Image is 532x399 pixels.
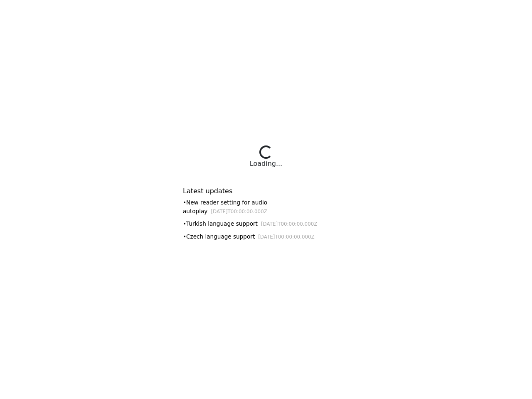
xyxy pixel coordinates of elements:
small: [DATE]T00:00:00.000Z [258,234,315,240]
h6: Latest updates [183,187,349,195]
small: [DATE]T00:00:00.000Z [261,221,318,227]
div: • Turkish language support [183,219,349,228]
small: [DATE]T00:00:00.000Z [211,209,267,214]
div: • Czech language support [183,232,349,241]
div: • New reader setting for audio autoplay [183,198,349,215]
div: Loading... [250,159,282,169]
